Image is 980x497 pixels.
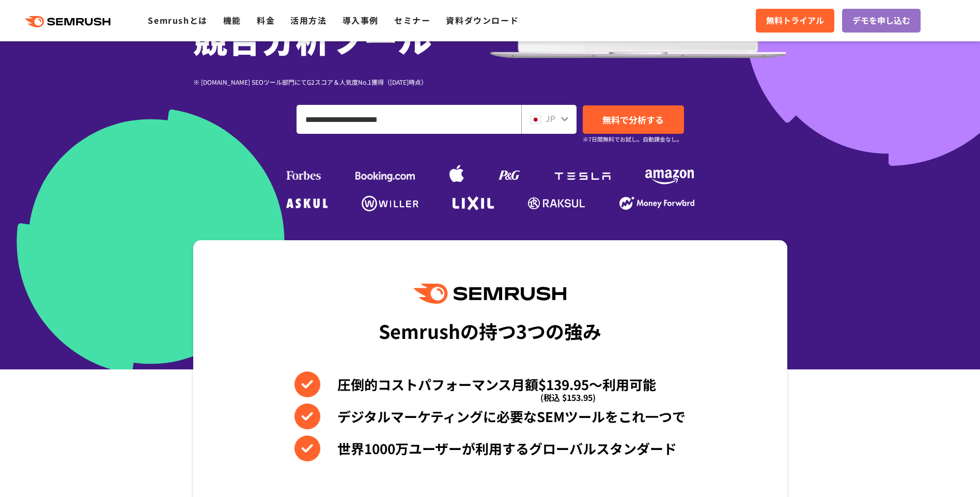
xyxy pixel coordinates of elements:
[294,371,686,397] li: 圧倒的コストパフォーマンス月額$139.95〜利用可能
[193,77,490,87] div: ※ [DOMAIN_NAME] SEOツール部門にてG2スコア＆人気度No.1獲得（[DATE]時点）
[414,284,566,304] img: Semrush
[540,384,596,410] span: (税込 $153.95)
[583,134,682,144] small: ※7日間無料でお試し。自動課金なし。
[223,14,241,26] a: 機能
[297,105,521,133] input: ドメイン、キーワードまたはURLを入力してください
[148,14,207,26] a: Semrushとは
[583,105,684,134] a: 無料で分析する
[257,14,275,26] a: 料金
[602,113,664,126] span: 無料で分析する
[294,436,686,461] li: 世界1000万ユーザーが利用するグローバルスタンダード
[290,14,326,26] a: 活用方法
[766,14,824,27] span: 無料トライアル
[852,14,910,27] span: デモを申し込む
[446,14,519,26] a: 資料ダウンロード
[394,14,430,26] a: セミナー
[379,312,601,350] div: Semrushの持つ3つの強み
[294,403,686,429] li: デジタルマーケティングに必要なSEMツールをこれ一つで
[842,9,921,33] a: デモを申し込む
[343,14,379,26] a: 導入事例
[756,9,834,33] a: 無料トライアル
[546,112,555,125] span: JP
